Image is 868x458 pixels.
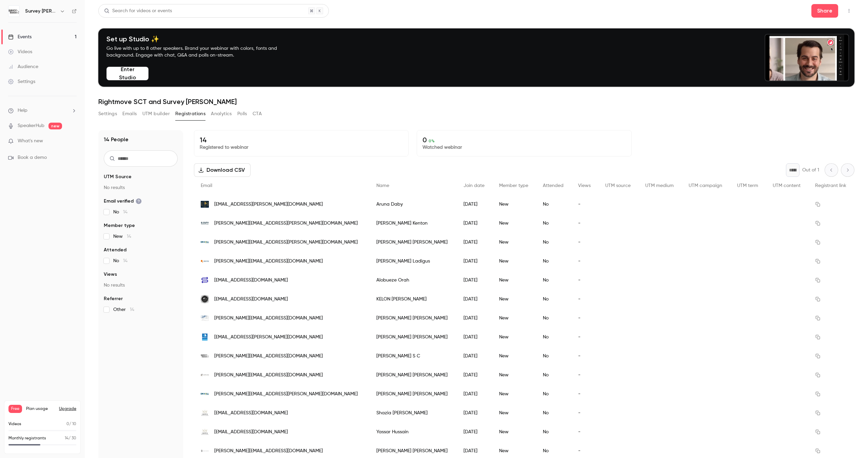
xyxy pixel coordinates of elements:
div: No [536,271,571,290]
span: [PERSON_NAME][EMAIL_ADDRESS][PERSON_NAME][DOMAIN_NAME] [214,220,358,227]
div: No [536,422,571,441]
span: What's new [18,138,43,145]
div: New [492,214,536,233]
div: [DATE] [457,403,492,422]
span: [EMAIL_ADDRESS][DOMAIN_NAME] [214,429,288,436]
div: New [492,290,536,309]
div: No [536,195,571,214]
button: Upgrade [59,406,76,412]
span: new [48,123,62,129]
div: New [492,384,536,403]
div: - [571,328,598,347]
div: Aruna Daby [370,195,457,214]
a: SpeakerHub [18,122,44,129]
li: help-dropdown-opener [8,107,77,114]
span: [PERSON_NAME][EMAIL_ADDRESS][PERSON_NAME][DOMAIN_NAME] [214,391,358,398]
div: [DATE] [457,347,492,366]
img: crownsurveyors.co.uk [201,410,209,416]
p: / 10 [66,421,76,427]
div: Audience [8,63,38,70]
h6: Survey [PERSON_NAME] [25,8,57,15]
div: [PERSON_NAME] [PERSON_NAME] [370,233,457,252]
span: UTM Source [104,173,132,180]
span: Referrer [104,295,123,302]
p: 14 [200,136,403,144]
button: Emails [122,108,137,119]
div: [PERSON_NAME] S C [370,347,457,366]
span: [EMAIL_ADDRESS][DOMAIN_NAME] [214,410,288,417]
button: Settings [98,108,117,119]
div: New [492,309,536,328]
div: [DATE] [457,366,492,384]
div: [PERSON_NAME] Ladigus [370,252,457,271]
button: Enter Studio [106,67,149,80]
div: - [571,366,598,384]
div: [DATE] [457,233,492,252]
span: Registrant link [815,183,846,188]
p: Go live with up to 8 other speakers. Brand your webinar with colors, fonts and background. Engage... [106,45,293,59]
img: surveybooker.co.uk [201,352,209,360]
span: [EMAIL_ADDRESS][DOMAIN_NAME] [214,296,288,303]
div: Yassar Hussain [370,422,457,441]
p: Videos [8,421,21,427]
div: [DATE] [457,422,492,441]
span: [EMAIL_ADDRESS][PERSON_NAME][DOMAIN_NAME] [214,201,323,208]
div: [PERSON_NAME] [PERSON_NAME] [370,384,457,403]
p: Registered to webinar [200,144,403,151]
h4: Set up Studio ✨ [106,35,293,43]
button: Share [811,4,838,18]
img: crownsurveyors.co.uk [201,429,209,435]
div: [DATE] [457,252,492,271]
div: New [492,403,536,422]
img: dmhall.co.uk [201,390,209,398]
div: New [492,271,536,290]
span: UTM source [605,183,631,188]
span: 14 [65,436,68,440]
span: UTM medium [645,183,674,188]
div: [DATE] [457,309,492,328]
div: Videos [8,48,32,55]
div: - [571,384,598,403]
span: 0 [66,422,69,426]
span: [PERSON_NAME][EMAIL_ADDRESS][DOMAIN_NAME] [214,372,323,379]
span: Attended [104,247,126,253]
span: No [113,209,127,215]
div: - [571,422,598,441]
span: [EMAIL_ADDRESS][PERSON_NAME][DOMAIN_NAME] [214,334,323,341]
span: Help [18,107,27,114]
div: [DATE] [457,271,492,290]
span: 14 [127,234,131,239]
div: Search for videos or events [104,7,172,15]
span: Email [201,183,212,188]
div: No [536,290,571,309]
span: [PERSON_NAME][EMAIL_ADDRESS][PERSON_NAME][DOMAIN_NAME] [214,239,358,246]
span: Member type [104,222,135,229]
div: - [571,290,598,309]
img: pegasusbuildingsurveys.co.uk [201,315,209,321]
span: 14 [123,210,127,214]
p: Watched webinar [422,144,626,151]
span: Attended [543,183,564,188]
img: Survey Booker CRM [8,6,19,17]
span: UTM term [737,183,758,188]
img: dmhall.co.uk [201,238,209,246]
div: New [492,195,536,214]
div: - [571,233,598,252]
span: Views [578,183,591,188]
button: Download CSV [194,163,251,177]
p: No results [104,282,178,289]
iframe: Noticeable Trigger [68,138,77,144]
img: southlincssurveyors.com [201,374,209,376]
div: New [492,366,536,384]
div: - [571,195,598,214]
span: No [113,257,127,264]
div: KELON [PERSON_NAME] [370,290,457,309]
button: UTM builder [142,108,170,119]
span: 14 [123,258,127,263]
span: [PERSON_NAME][EMAIL_ADDRESS][DOMAIN_NAME] [214,447,323,455]
span: Other [113,306,134,313]
img: avanzarsurveyors.co.uk [201,450,209,452]
span: UTM content [773,183,801,188]
button: Polls [237,108,247,119]
div: No [536,252,571,271]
